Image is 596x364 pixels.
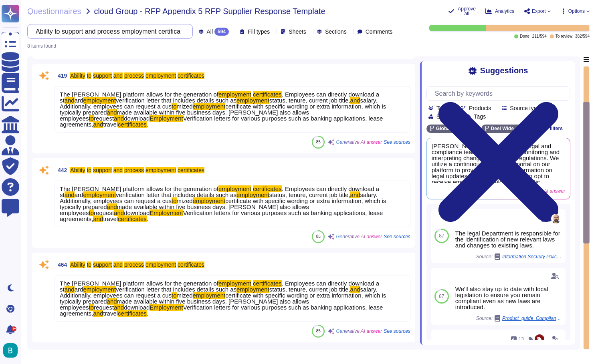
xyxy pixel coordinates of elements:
[439,294,444,299] span: 87
[60,91,218,98] span: The [PERSON_NAME] platform allows for the generation of
[193,197,226,204] mark: employment
[124,72,144,79] mark: process
[150,115,183,122] mark: Employment
[458,6,476,16] span: Approve all
[253,91,282,98] mark: certificates
[116,286,236,293] span: verification letter that includes details such as
[520,34,531,38] span: Done:
[93,310,103,317] mark: and
[89,209,94,216] mark: to
[113,167,123,173] mark: and
[107,109,117,116] mark: and
[93,72,112,79] mark: support
[178,261,204,268] mark: certificates
[103,121,118,128] span: travel
[2,342,23,359] button: user
[124,261,144,268] mark: process
[107,298,117,305] mark: and
[236,286,269,293] mark: employment
[336,140,382,145] span: Generative AI answer
[60,191,378,204] span: salary. Additionally, employees can request a cus
[83,97,116,104] mark: employment
[124,167,144,173] mark: process
[269,286,350,293] span: status, tenure, current job title,
[75,191,83,198] span: ard
[177,292,193,299] span: mized
[87,167,92,173] mark: to
[384,140,410,145] span: See sources
[60,185,379,198] span: . Employees can directly download a st
[114,209,124,216] mark: and
[568,9,585,14] span: Options
[575,34,590,38] span: 382 / 594
[113,261,123,268] mark: and
[207,29,213,34] span: All
[439,233,444,238] span: 87
[114,115,124,122] mark: and
[75,97,83,104] span: ard
[218,280,251,287] mark: employment
[93,121,103,128] mark: and
[551,214,561,223] img: user
[118,121,147,128] mark: certificates
[118,215,147,222] mark: certificates
[65,97,75,104] mark: and
[350,286,360,293] mark: and
[145,167,176,173] mark: employment
[60,91,379,104] span: . Employees can directly download a st
[113,72,123,79] mark: and
[316,234,321,239] span: 85
[172,197,177,204] mark: to
[3,343,18,358] img: user
[316,329,321,333] span: 85
[60,115,383,128] span: Verification letters for various purposes such as banking applications, lease agreements,
[253,280,282,287] mark: certificates
[476,315,562,322] span: Source:
[94,7,325,15] span: cloud Group - RFP Appendix 5 RFP Supplier Response Template
[55,167,67,173] span: 442
[502,316,562,321] span: Product_guide_Compliance_documents (1).pdf
[60,304,383,317] span: Verification letters for various purposes such as banking applications, lease agreements,
[60,109,309,122] span: made available within five business days. [PERSON_NAME] also allows employees
[172,292,177,299] mark: to
[218,185,251,192] mark: employment
[116,191,236,198] span: verification letter that includes details such as
[236,191,269,198] mark: employment
[75,286,83,293] span: ard
[485,8,514,14] button: Analytics
[177,197,193,204] span: mized
[556,34,574,38] span: To review:
[124,304,150,311] span: download
[94,209,114,216] span: request
[87,72,92,79] mark: to
[350,191,360,198] mark: and
[384,234,410,239] span: See sources
[532,9,546,14] span: Export
[60,197,386,210] span: certificate with specific wording or extra information, which is typically prepared
[147,310,148,317] span: .
[336,234,382,239] span: Generative AI answer
[107,203,117,210] mark: and
[455,286,562,310] div: We'll also stay up to date with local legislation to ensure you remain compliant even as new laws...
[70,72,85,79] mark: Ability
[519,337,524,342] span: 13
[103,310,118,317] span: travel
[325,29,347,34] span: Sections
[431,86,570,101] input: Search by keywords
[83,286,116,293] mark: employment
[93,261,112,268] mark: support
[94,115,114,122] span: request
[60,280,379,293] span: . Employees can directly download a st
[495,9,514,14] span: Analytics
[147,215,148,222] span: .
[316,140,321,144] span: 85
[32,24,184,38] input: Search by keywords
[60,185,218,192] span: The [PERSON_NAME] platform allows for the generation of
[65,286,75,293] mark: and
[178,167,204,173] mark: certificates
[60,209,383,222] span: Verification letters for various purposes such as banking applications, lease agreements,
[60,103,386,116] span: certificate with specific wording or extra information, which is typically prepared
[269,191,350,198] span: status, tenure, current job title,
[289,29,306,34] span: Sheets
[116,97,236,104] span: verification letter that includes details such as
